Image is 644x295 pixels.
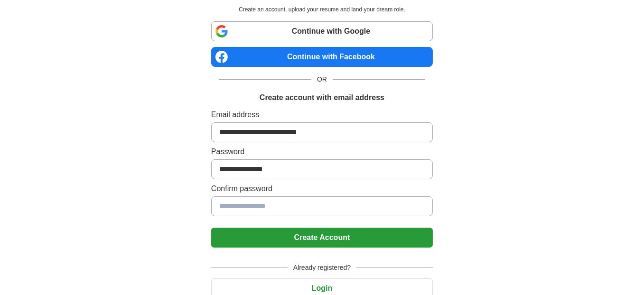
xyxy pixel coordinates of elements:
a: Continue with Google [211,21,433,41]
label: Confirm password [211,183,433,194]
a: Continue with Facebook [211,47,433,67]
a: Login [211,284,433,292]
label: Email address [211,109,433,120]
span: OR [311,74,333,84]
label: Password [211,146,433,157]
h1: Create account with email address [260,92,384,103]
p: Create an account, upload your resume and land your dream role. [213,5,431,14]
span: Already registered? [288,263,356,273]
button: Create Account [211,228,433,248]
